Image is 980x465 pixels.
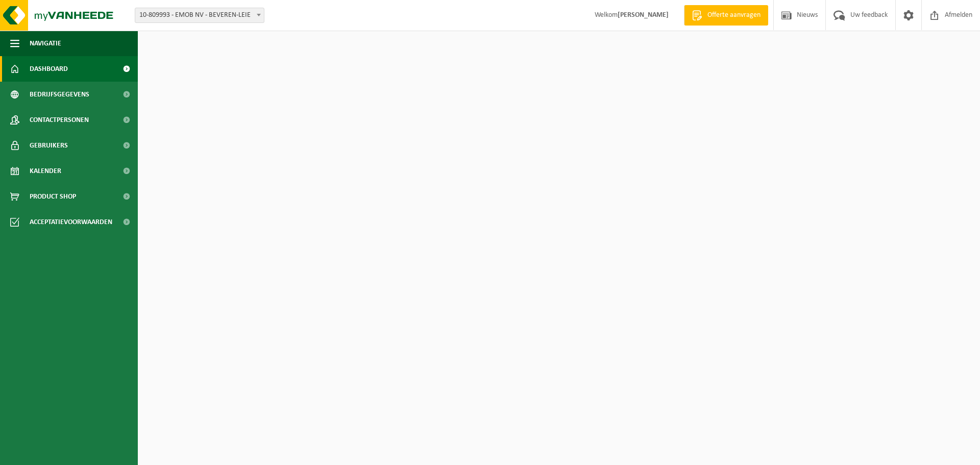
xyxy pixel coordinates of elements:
span: Product Shop [30,184,76,209]
a: Offerte aanvragen [684,5,768,26]
span: Acceptatievoorwaarden [30,209,112,235]
strong: [PERSON_NAME] [618,11,669,19]
span: Bedrijfsgegevens [30,82,89,107]
span: 10-809993 - EMOB NV - BEVEREN-LEIE [135,8,264,22]
span: Dashboard [30,56,68,82]
span: Offerte aanvragen [705,10,763,20]
span: Gebruikers [30,133,68,158]
span: 10-809993 - EMOB NV - BEVEREN-LEIE [135,8,264,23]
span: Kalender [30,158,61,184]
span: Navigatie [30,31,61,56]
span: Contactpersonen [30,107,89,133]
